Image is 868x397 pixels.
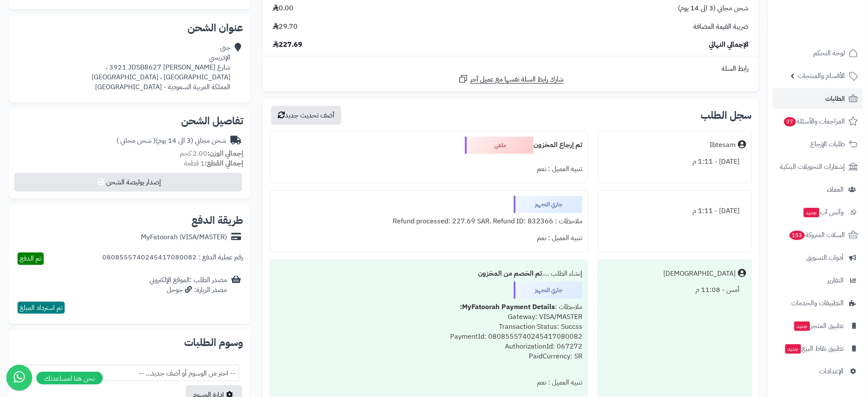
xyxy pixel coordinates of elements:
[694,22,749,32] span: ضريبة القيمة المضافة
[773,134,863,154] a: طلبات الإرجاع
[709,40,749,50] span: الإجمالي النهائي
[811,138,845,150] span: طلبات الإرجاع
[701,110,752,120] h3: سجل الطلب
[116,136,226,146] div: شحن مجاني (3 الى 14 يوم)
[116,135,155,146] span: ( شحن مجاني )
[15,365,239,381] span: -- اختر من الوسوم أو أضف جديد... --
[773,156,863,177] a: إشعارات التحويلات البنكية
[275,299,582,374] div: ملاحظات : Gateway: VISA/MASTER Transaction Status: Succss PaymentId: 0808555740245417080082 Autho...
[807,252,844,264] span: أدوات التسويق
[773,88,863,109] a: الطلبات
[141,232,227,242] div: MyFatoorah (VISA/MASTER)
[15,116,243,126] h2: تفاصيل الشحن
[828,274,844,286] span: التقارير
[794,322,810,331] span: جديد
[773,338,863,359] a: تطبيق نقاط البيعجديد
[205,158,243,168] strong: إجمالي القطع:
[514,282,582,299] div: جاري التجهيز
[826,93,845,105] span: الطلبات
[792,297,844,309] span: التطبيقات والخدمات
[15,337,243,348] h2: وسوم الطلبات
[678,3,749,13] span: شحن مجاني (3 الى 14 يوم)
[773,43,863,63] a: لوحة التحكم
[793,320,844,332] span: تطبيق المتجر
[471,75,564,84] span: شارك رابط السلة نفسها مع عميل آخر
[16,365,239,382] span: -- اختر من الوسوم أو أضف جديد... --
[603,282,746,298] div: أمس - 11:08 م
[191,215,243,226] h2: طريقة الدفع
[603,203,746,220] div: [DATE] - 1:11 م
[798,70,845,82] span: الأقسام والمنتجات
[780,161,845,173] span: إشعارات التحويلات البنكية
[664,269,736,279] div: [DEMOGRAPHIC_DATA]
[773,202,863,223] a: وآتس آبجديد
[207,148,243,159] strong: إجمالي الوزن:
[275,374,582,391] div: تنبيه العميل : نعم
[273,22,298,32] span: 29.70
[773,179,863,200] a: العملاء
[92,43,230,92] div: جنى الإدريسي شارع [PERSON_NAME] 3921 JDSB8627 ، [GEOGRAPHIC_DATA] ، [GEOGRAPHIC_DATA] المملكة الع...
[266,64,755,74] div: رابط السلة
[275,161,582,177] div: تنبيه العميل : نعم
[15,23,243,33] h2: عنوان الشحن
[20,253,42,264] span: تم الدفع
[184,158,243,168] small: 1 قطعة
[275,230,582,247] div: تنبيه العميل : نعم
[783,115,845,127] span: المراجعات والأسئلة
[460,302,555,312] b: MyFatoorah Payment Details:
[478,268,542,279] b: تم الخصم من المخزون
[827,183,844,195] span: العملاء
[790,231,805,240] span: 153
[773,270,863,291] a: التقارير
[773,247,863,268] a: أدوات التسويق
[273,3,293,13] span: 0.00
[773,316,863,336] a: تطبيق المتجرجديد
[804,208,820,217] span: جديد
[180,148,243,159] small: 2.00 كجم
[102,253,243,265] div: رقم عملية الدفع : 0808555740245417080082
[603,153,746,170] div: [DATE] - 1:11 م
[514,196,582,213] div: جاري التجهيز
[710,140,736,150] div: Ibtesam
[784,343,844,355] span: تطبيق نقاط البيع
[534,140,582,150] b: تم إرجاع المخزون
[149,275,227,295] div: مصدر الطلب :الموقع الإلكتروني
[820,365,844,377] span: الإعدادات
[271,106,341,125] button: أضف تحديث جديد
[785,344,801,354] span: جديد
[773,293,863,313] a: التطبيقات والخدمات
[773,361,863,382] a: الإعدادات
[458,74,564,84] a: شارك رابط السلة نفسها مع عميل آخر
[789,229,845,241] span: السلات المتروكة
[273,40,302,50] span: 227.69
[784,117,796,126] span: 37
[20,303,63,313] span: تم استرداد المبلغ
[14,173,242,192] button: إصدار بوليصة الشحن
[814,47,845,59] span: لوحة التحكم
[465,137,534,154] div: ملغي
[773,225,863,245] a: السلات المتروكة153
[149,285,227,295] div: مصدر الزيارة: جوجل
[275,265,582,282] div: إنشاء الطلب ....
[773,111,863,132] a: المراجعات والأسئلة37
[275,213,582,230] div: ملاحظات : Refund processed: 227.69 SAR. Refund ID: 832366
[803,206,844,218] span: وآتس آب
